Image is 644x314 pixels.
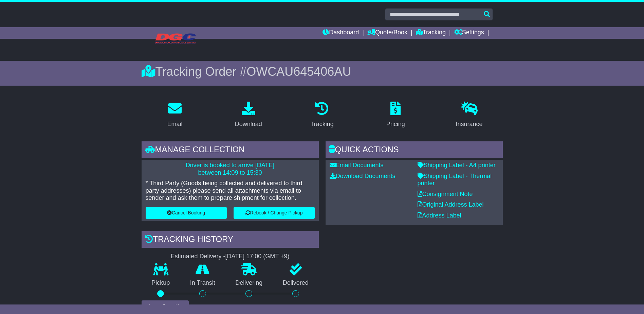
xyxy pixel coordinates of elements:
p: Driver is booked to arrive [DATE] between 14:09 to 15:30 [146,162,315,176]
p: * Third Party (Goods being collected and delivered to third party addresses) please send all atta... [146,180,315,202]
a: Shipping Label - Thermal printer [418,173,492,187]
button: View Full Tracking [142,300,189,312]
a: Pricing [382,99,409,131]
span: OWCAU645406AU [246,65,351,78]
p: Delivering [225,279,273,287]
p: Pickup [142,279,180,287]
div: Email [167,120,182,129]
a: Settings [454,27,484,39]
a: Shipping Label - A4 printer [418,162,496,169]
a: Download [231,99,266,131]
div: Tracking [310,120,333,129]
p: In Transit [180,279,225,287]
a: Dashboard [323,27,359,39]
div: Download [235,120,262,129]
a: Email [163,99,187,131]
div: Manage collection [142,141,319,160]
a: Address Label [418,212,461,219]
div: Tracking history [142,231,319,249]
button: Rebook / Change Pickup [234,207,315,219]
a: Tracking [306,99,338,131]
a: Quote/Book [367,27,407,39]
div: Pricing [386,120,405,129]
div: Estimated Delivery - [142,253,319,260]
a: Insurance [452,99,487,131]
p: Delivered [273,279,319,287]
a: Original Address Label [418,201,484,208]
a: Download Documents [330,173,395,179]
div: [DATE] 17:00 (GMT +9) [225,253,290,260]
div: Tracking Order # [142,64,503,79]
a: Consignment Note [418,191,473,197]
div: Quick Actions [326,141,503,160]
a: Tracking [416,27,446,39]
div: Insurance [456,120,483,129]
a: Email Documents [330,162,384,169]
button: Cancel Booking [146,207,227,219]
